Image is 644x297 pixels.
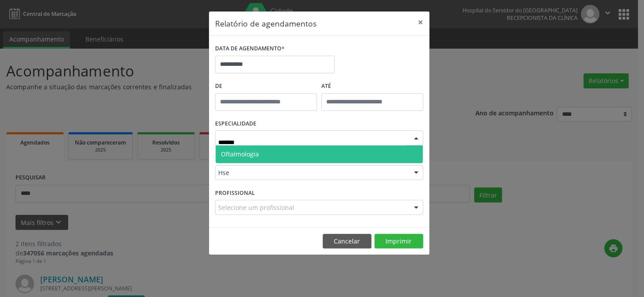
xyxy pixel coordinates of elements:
[323,234,371,249] button: Cancelar
[412,11,429,33] button: Close
[215,80,317,93] label: De
[215,42,285,56] label: DATA DE AGENDAMENTO
[215,186,255,200] label: PROFISSIONAL
[218,203,294,212] span: Selecione um profissional
[218,168,405,177] span: Hse
[215,117,256,131] label: ESPECIALIDADE
[374,234,423,249] button: Imprimir
[215,18,316,29] h5: Relatório de agendamentos
[221,150,259,158] span: Oftalmologia
[321,80,423,93] label: ATÉ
